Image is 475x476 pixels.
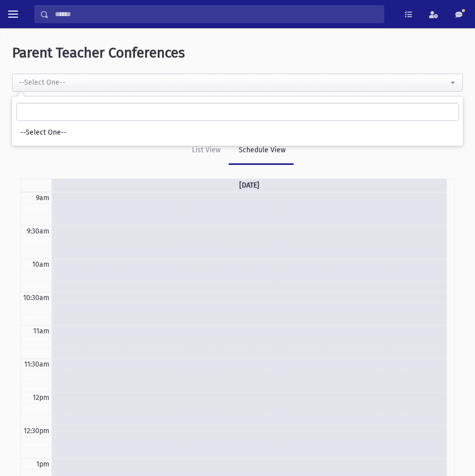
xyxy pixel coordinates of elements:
[190,145,221,155] div: List View
[12,74,463,92] button: --Select One--
[4,5,22,23] button: toggle menu
[30,259,51,270] div: 10am
[237,179,261,192] a: [DATE]
[237,145,286,155] div: Schedule View
[21,292,51,303] div: 10:30am
[34,459,51,469] div: 1pm
[25,226,51,236] div: 9:30am
[22,426,51,436] div: 12:30pm
[31,392,51,403] div: 12pm
[12,44,185,61] span: Parent Teacher Conferences
[16,103,459,121] input: Search
[22,359,51,370] div: 11:30am
[34,193,51,203] div: 9am
[31,326,51,336] div: 11am
[20,128,67,138] span: --Select One--
[19,77,448,88] div: --Select One--
[49,5,384,23] input: Search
